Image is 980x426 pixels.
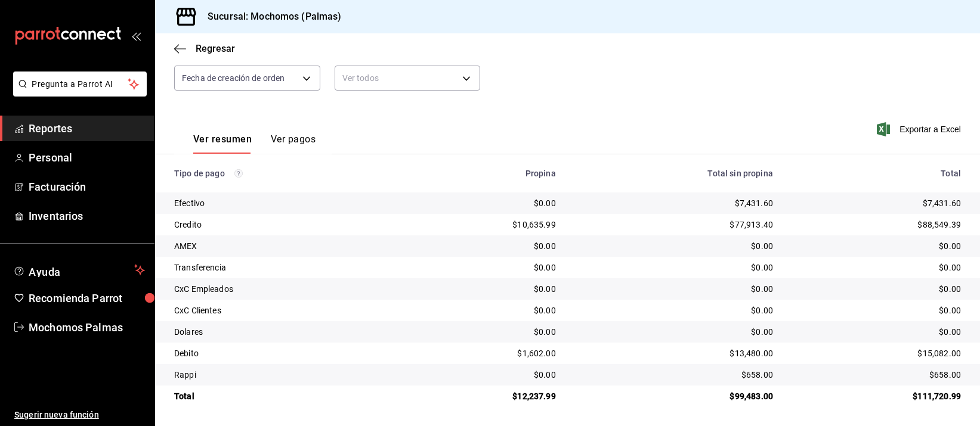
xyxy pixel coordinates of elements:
div: $658.00 [575,369,773,381]
button: Pregunta a Parrot AI [13,71,147,97]
div: $12,237.99 [415,390,556,402]
div: AMEX [174,240,395,252]
div: Transferencia [174,262,395,273]
h3: Sucursal: Mochomos (Palmas) [198,10,342,24]
div: $0.00 [415,197,556,209]
div: $0.00 [575,304,773,316]
div: $658.00 [792,369,961,381]
span: Reportes [29,120,145,136]
div: Propina [415,169,556,178]
span: Facturación [29,179,145,195]
div: $0.00 [415,326,556,338]
div: $13,480.00 [575,347,773,359]
div: $0.00 [575,283,773,295]
div: navigation tabs [193,133,316,154]
span: Mochomos Palmas [29,319,145,335]
button: open_drawer_menu [131,31,141,41]
span: Recomienda Parrot [29,290,145,306]
div: Debito [174,347,395,359]
div: $0.00 [792,283,961,295]
span: Pregunta a Parrot AI [32,78,128,91]
button: Exportar a Excel [879,122,961,136]
span: Regresar [196,43,235,54]
div: $0.00 [792,326,961,338]
div: $7,431.60 [792,197,961,209]
div: $0.00 [575,262,773,273]
div: $0.00 [415,304,556,316]
div: Efectivo [174,197,395,209]
div: $0.00 [792,262,961,273]
span: Ayuda [29,263,129,277]
div: $0.00 [575,326,773,338]
button: Regresar [174,43,235,54]
div: CxC Empleados [174,283,395,295]
div: Total [792,169,961,178]
div: $0.00 [575,240,773,252]
div: $7,431.60 [575,197,773,209]
div: Tipo de pago [174,169,395,178]
div: $10,635.99 [415,219,556,231]
div: Total sin propina [575,169,773,178]
div: CxC Clientes [174,304,395,316]
div: $99,483.00 [575,390,773,402]
div: $0.00 [415,262,556,273]
div: Total [174,390,395,402]
button: Ver pagos [271,133,316,154]
div: $0.00 [415,240,556,252]
div: $0.00 [792,304,961,316]
span: Inventarios [29,208,145,224]
span: Personal [29,150,145,166]
div: $15,082.00 [792,347,961,359]
svg: Los pagos realizados con Pay y otras terminales son montos brutos. [234,169,243,178]
div: $88,549.39 [792,219,961,231]
a: Pregunta a Parrot AI [8,86,147,99]
div: $77,913.40 [575,219,773,231]
button: Ver resumen [193,133,252,154]
div: Dolares [174,326,395,338]
div: $111,720.99 [792,390,961,402]
div: $0.00 [415,283,556,295]
div: $0.00 [792,240,961,252]
div: Credito [174,219,395,231]
div: Ver todos [335,66,481,91]
div: $1,602.00 [415,347,556,359]
span: Fecha de creación de orden [182,72,285,84]
div: $0.00 [415,369,556,381]
div: Rappi [174,369,395,381]
span: Sugerir nueva función [14,409,145,421]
